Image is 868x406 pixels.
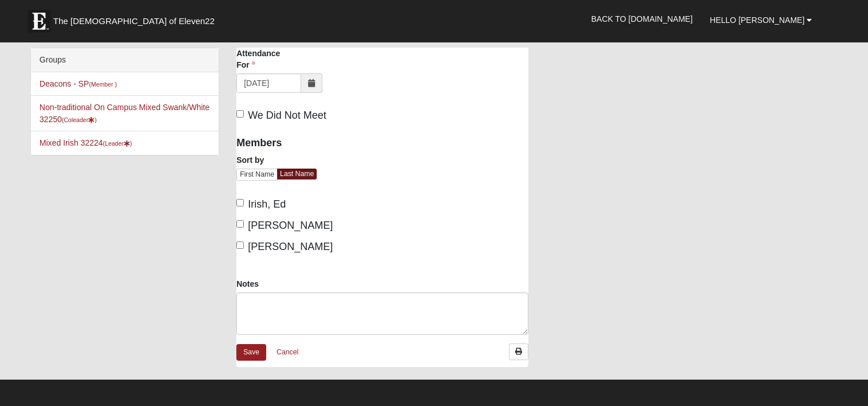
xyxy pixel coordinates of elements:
[236,241,244,249] input: [PERSON_NAME]
[28,10,50,33] img: Eleven22 logo
[236,48,297,71] label: Attendance For
[236,154,264,166] label: Sort by
[236,278,259,290] label: Notes
[248,198,286,210] span: Irish, Ed
[31,48,219,72] div: Groups
[236,220,244,228] input: [PERSON_NAME]
[22,4,251,33] a: The [DEMOGRAPHIC_DATA] of Eleven22
[248,220,333,231] span: [PERSON_NAME]
[248,241,333,252] span: [PERSON_NAME]
[53,15,215,27] span: The [DEMOGRAPHIC_DATA] of Eleven22
[40,103,209,124] a: Non-traditional On Campus Mixed Swank/White 32250(Coleader)
[103,140,132,147] small: (Leader )
[236,169,278,181] a: First Name
[701,6,820,34] a: Hello [PERSON_NAME]
[277,169,317,179] a: Last Name
[236,199,244,206] input: Irish, Ed
[62,116,97,123] small: (Coleader )
[269,343,306,361] a: Cancel
[40,79,117,88] a: Deacons - SP(Member )
[89,81,116,88] small: (Member )
[236,344,266,361] a: Save
[582,5,701,33] a: Back to [DOMAIN_NAME]
[236,137,374,150] h4: Members
[248,110,326,121] span: We Did Not Meet
[40,138,132,147] a: Mixed Irish 32224(Leader)
[509,343,528,360] a: Print Attendance Roster
[236,110,244,118] input: We Did Not Meet
[710,15,804,25] span: Hello [PERSON_NAME]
